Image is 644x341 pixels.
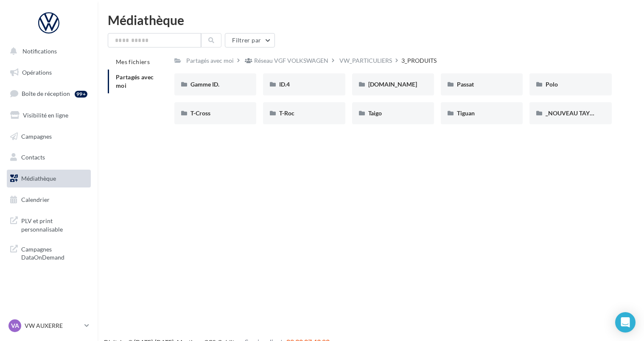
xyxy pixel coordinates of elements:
span: T-Cross [190,109,210,117]
div: VW_PARTICULIERS [339,56,392,65]
span: Notifications [22,48,57,55]
span: _NOUVEAU TAYRON [546,109,603,117]
span: Calendrier [21,196,50,203]
span: ID.4 [279,81,290,88]
span: Opérations [22,69,52,76]
span: Boîte de réception [22,90,70,97]
p: VW AUXERRE [25,321,81,330]
span: Tiguan [457,109,475,117]
span: Médiathèque [21,175,56,182]
a: Campagnes DataOnDemand [5,240,92,265]
span: Mes fichiers [116,58,150,65]
div: Réseau VGF VOLKSWAGEN [254,56,328,65]
div: Médiathèque [108,14,634,26]
span: Visibilité en ligne [23,112,68,119]
a: VA VW AUXERRE [7,318,91,334]
a: Opérations [5,64,92,81]
span: PLV et print personnalisable [21,215,87,233]
a: Médiathèque [5,170,92,187]
div: 3_PRODUITS [401,56,437,65]
a: PLV et print personnalisable [5,212,92,237]
span: Passat [457,81,474,88]
span: Polo [546,81,558,88]
div: Partagés avec moi [186,56,234,65]
span: VA [11,321,19,330]
div: 99+ [75,91,87,98]
button: Notifications [5,42,89,60]
span: [DOMAIN_NAME] [368,81,417,88]
a: Visibilité en ligne [5,106,92,124]
span: Gamme ID. [190,81,219,88]
a: Contacts [5,148,92,166]
span: Contacts [21,154,45,161]
span: Taigo [368,109,382,117]
span: T-Roc [279,109,294,117]
a: Boîte de réception99+ [5,84,92,103]
span: Campagnes [21,132,52,140]
button: Filtrer par [225,33,275,48]
div: Open Intercom Messenger [615,312,636,333]
a: Calendrier [5,191,92,209]
a: Campagnes [5,128,92,145]
span: Partagés avec moi [116,73,154,89]
span: Campagnes DataOnDemand [21,243,87,262]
